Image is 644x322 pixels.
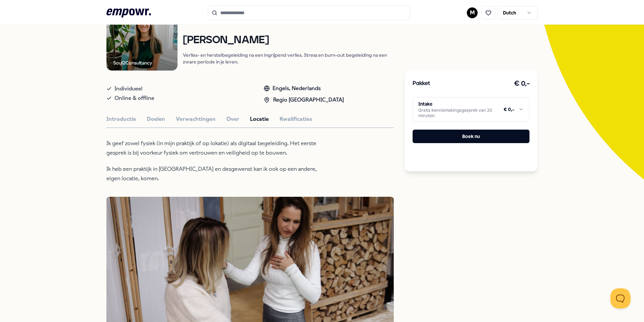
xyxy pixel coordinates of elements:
[280,115,312,124] button: Kwalificaties
[115,84,142,93] span: Individueel
[610,288,631,308] iframe: Help Scout Beacon - Open
[226,115,239,124] button: Over
[113,59,152,66] div: Soul2Consultancy
[176,115,216,124] button: Verwachtingen
[115,93,154,103] span: Online & offline
[264,96,344,104] div: Regio [GEOGRAPHIC_DATA]
[208,5,410,20] input: Search for products, categories or subcategories
[413,79,430,88] h3: Pakket
[250,115,269,124] button: Locatie
[106,139,325,158] p: Ik geef zowel fysiek (in mijn praktijk of op lokatie) als digitaal begeleiding. Het eerste gespre...
[183,34,394,46] h1: [PERSON_NAME]
[264,84,344,93] div: Engels, Nederlands
[106,164,325,183] p: Ik heb een praktijk in [GEOGRAPHIC_DATA] en desgewenst kan ik ook op een andere, eigen locatie, k...
[106,115,136,124] button: Introductie
[467,7,478,18] button: M
[514,78,530,89] h3: € 0,-
[147,115,165,124] button: Doelen
[183,52,394,65] p: Verlies- en herstelbegeleiding na een ingrijpend verlies. Stress en burn-out begeleiding na een z...
[413,130,529,143] button: Boek nu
